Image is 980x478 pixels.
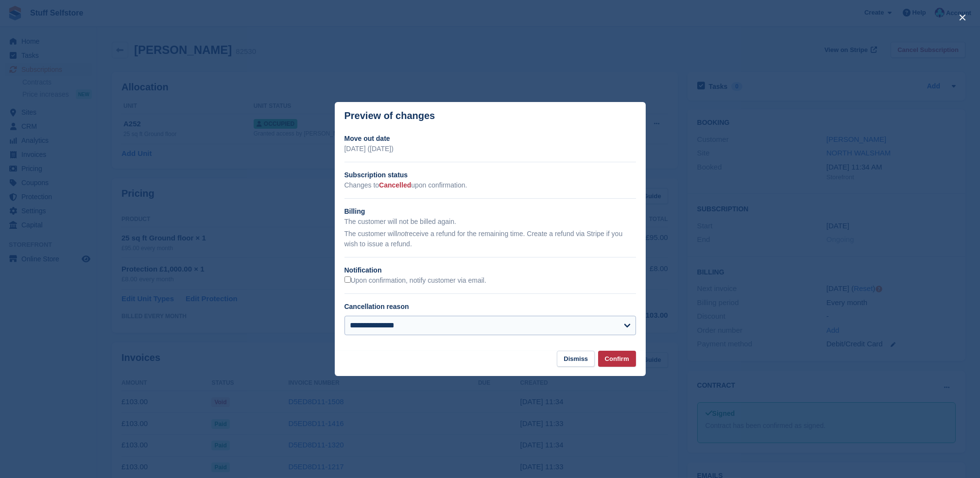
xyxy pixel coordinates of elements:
[344,217,636,227] p: The customer will not be billed again.
[344,276,351,283] input: Upon confirmation, notify customer via email.
[955,10,970,25] button: close
[344,229,636,249] p: The customer will receive a refund for the remaining time. Create a refund via Stripe if you wish...
[557,351,595,367] button: Dismiss
[344,144,636,154] p: [DATE] ([DATE])
[344,170,636,180] h2: Subscription status
[344,303,409,310] label: Cancellation reason
[344,110,435,121] p: Preview of changes
[379,181,411,189] span: Cancelled
[397,230,406,238] em: not
[344,265,636,275] h2: Notification
[344,206,636,217] h2: Billing
[344,276,486,285] label: Upon confirmation, notify customer via email.
[344,134,636,144] h2: Move out date
[344,180,636,190] p: Changes to upon confirmation.
[598,351,636,367] button: Confirm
